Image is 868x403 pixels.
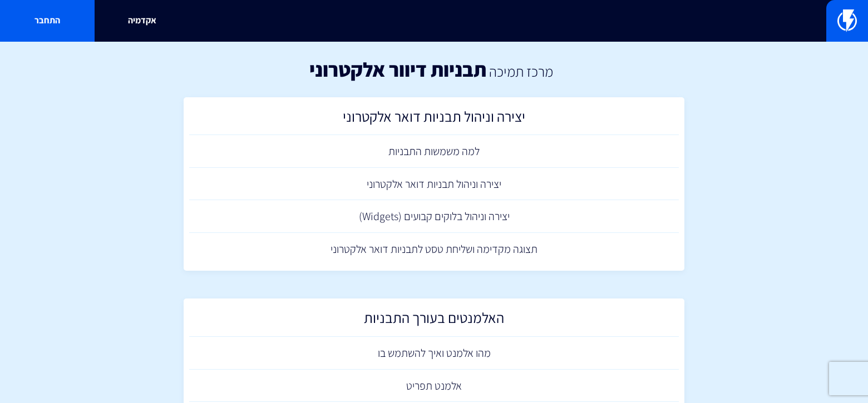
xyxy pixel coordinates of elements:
[189,304,679,337] a: האלמנטים בעורך התבניות
[189,168,679,201] a: יצירה וניהול תבניות דואר אלקטרוני
[189,337,679,370] a: מהו אלמנט ואיך להשתמש בו
[309,58,486,81] h1: תבניות דיוור אלקטרוני
[189,103,679,136] a: יצירה וניהול תבניות דואר אלקטרוני
[195,108,673,130] h2: יצירה וניהול תבניות דואר אלקטרוני
[189,135,679,168] a: למה משמשות התבניות
[195,310,673,331] h2: האלמנטים בעורך התבניות
[189,233,679,266] a: תצוגה מקדימה ושליחת טסט לתבניות דואר אלקטרוני
[189,200,679,233] a: יצירה וניהול בלוקים קבועים (Widgets)
[489,62,553,81] a: מרכז תמיכה
[184,8,684,34] input: חיפוש מהיר...
[189,370,679,402] a: אלמנט תפריט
